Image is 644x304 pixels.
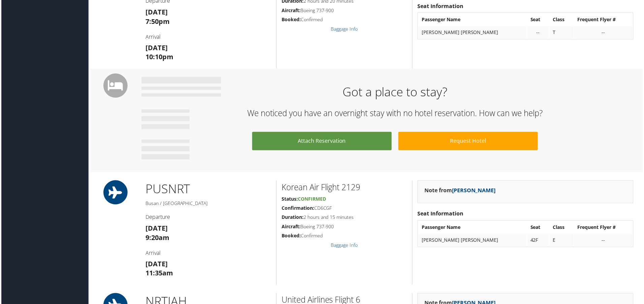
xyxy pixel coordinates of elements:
h4: Departure [145,214,271,222]
h4: Arrival [145,250,271,258]
th: Seat [528,222,550,234]
h5: CD6CGF [282,206,408,212]
td: 42F [528,235,550,247]
a: Request Hotel [399,132,539,151]
strong: [DATE] [145,225,167,234]
a: Baggage Info [331,243,358,249]
strong: Booked: [282,233,301,240]
strong: Seat Information [418,211,464,218]
td: [PERSON_NAME] [PERSON_NAME] [419,26,527,38]
h5: Confirmed [282,233,408,240]
div: -- [579,238,631,244]
div: -- [532,29,547,35]
strong: 7:50pm [145,17,169,26]
strong: Aircraft: [282,7,300,13]
th: Frequent Flyer # [575,13,634,26]
strong: [DATE] [145,260,167,269]
strong: 11:35am [145,270,172,279]
td: T [551,26,575,38]
strong: Booked: [282,16,301,23]
strong: Confirmation: [282,206,314,212]
th: Seat [528,13,550,26]
strong: Note from [425,187,496,195]
th: Class [551,222,575,234]
h5: Boeing 737-900 [282,224,408,231]
strong: Aircraft: [282,224,300,231]
h5: Busan / [GEOGRAPHIC_DATA] [145,201,271,208]
strong: Seat Information [418,2,464,10]
th: Passenger Name [419,13,527,26]
a: Attach Reservation [252,132,392,151]
strong: 10:10pm [145,53,173,62]
strong: [DATE] [145,7,167,16]
h5: Boeing 737-900 [282,7,408,14]
h5: 2 hours and 15 minutes [282,215,408,222]
h4: Arrival [145,33,271,40]
th: Class [551,13,575,26]
a: [PERSON_NAME] [453,187,496,195]
strong: Duration: [282,215,303,221]
a: Baggage Info [331,26,358,32]
h5: Confirmed [282,16,408,23]
td: E [551,235,575,247]
h1: PUS NRT [145,181,271,198]
td: [PERSON_NAME] [PERSON_NAME] [419,235,527,247]
strong: 9:20am [145,234,169,243]
th: Frequent Flyer # [575,222,634,234]
strong: Status: [282,196,298,203]
span: Confirmed [298,196,326,203]
th: Passenger Name [419,222,527,234]
strong: [DATE] [145,43,167,52]
div: -- [579,29,631,35]
h2: Korean Air Flight 2129 [282,182,408,194]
